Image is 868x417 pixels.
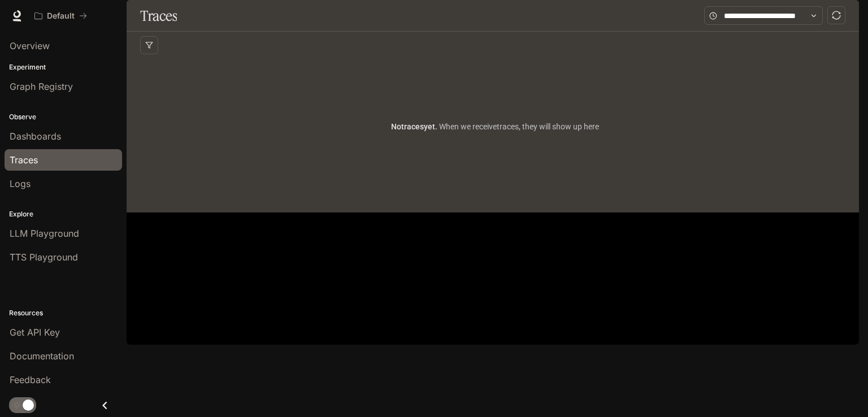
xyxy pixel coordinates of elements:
article: No traces yet. [391,120,599,133]
span: sync [832,11,841,20]
span: When we receive traces , they will show up here [437,122,599,131]
p: Default [47,11,75,21]
button: All workspaces [29,5,92,27]
h1: Traces [140,5,177,27]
